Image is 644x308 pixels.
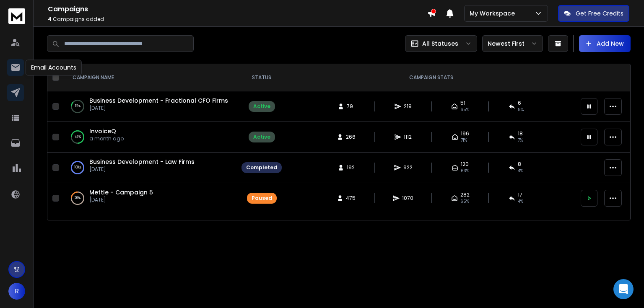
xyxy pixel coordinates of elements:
td: 100%Business Development - Law Firms[DATE] [62,153,236,183]
img: logo [8,8,25,24]
span: 79 [347,103,355,110]
p: a month ago [89,135,124,142]
h1: Campaigns [48,4,427,14]
a: Business Development - Fractional CFO Firms [89,96,228,105]
span: 18 [518,130,523,137]
button: Get Free Credits [558,5,629,22]
p: 12 % [75,102,80,111]
a: Mettle - Campaign 5 [89,188,153,197]
span: 4 % [518,168,523,174]
a: InvoiceQ [89,127,116,135]
span: 266 [346,134,356,140]
p: [DATE] [89,197,153,203]
p: [DATE] [89,105,228,111]
p: [DATE] [89,166,195,173]
button: Newest First [482,35,543,52]
p: 74 % [75,133,81,141]
span: 192 [347,164,355,171]
span: 51 [460,100,465,106]
td: 12%Business Development - Fractional CFO Firms[DATE] [62,91,236,122]
button: R [8,283,25,300]
span: 65 % [460,106,469,113]
span: 8 [518,161,521,168]
span: 4 [48,16,52,23]
span: 7 % [518,137,523,144]
div: Email Accounts [26,60,82,75]
div: Paused [252,195,272,202]
span: 17 [518,192,522,198]
button: Add New [579,35,631,52]
p: My Workspace [470,9,518,18]
th: CAMPAIGN NAME [62,64,236,91]
th: CAMPAIGN STATS [287,64,576,91]
span: 6 [518,100,521,106]
th: STATUS [236,64,287,91]
span: 1112 [404,134,412,140]
span: 63 % [461,168,469,174]
p: Get Free Credits [576,9,623,18]
span: 282 [460,192,470,198]
span: 120 [461,161,469,168]
td: 26%Mettle - Campaign 5[DATE] [62,183,236,214]
td: 74%InvoiceQa month ago [62,122,236,153]
span: 4 % [518,198,523,205]
span: 196 [461,130,469,137]
span: 1070 [402,195,413,202]
a: Business Development - Law Firms [89,158,195,166]
span: 8 % [518,106,524,113]
p: 26 % [75,194,80,202]
span: 71 % [461,137,467,144]
span: 219 [404,103,412,110]
div: Open Intercom Messenger [613,279,634,299]
div: Active [253,134,270,140]
span: 65 % [460,198,469,205]
p: Campaigns added [48,16,427,23]
span: 922 [403,164,413,171]
div: Active [253,103,270,110]
p: 100 % [74,163,81,172]
p: All Statuses [422,39,458,48]
span: 475 [346,195,356,202]
div: Completed [246,164,277,171]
